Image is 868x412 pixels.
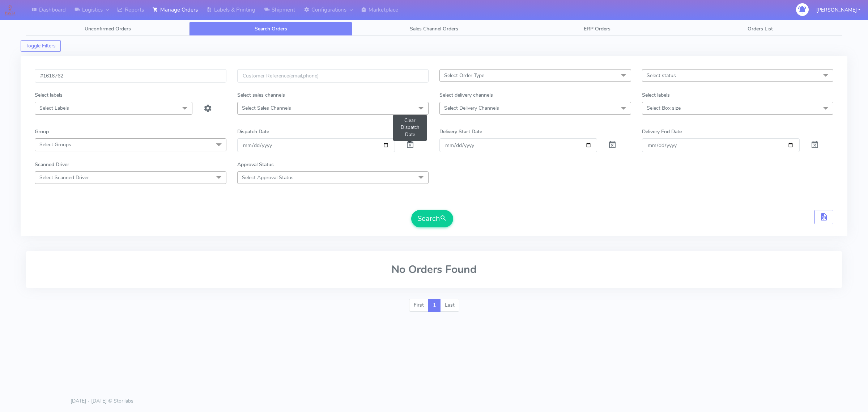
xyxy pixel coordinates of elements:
span: Search Orders [255,25,287,32]
span: ERP Orders [584,25,610,32]
label: Select delivery channels [439,91,493,99]
h2: No Orders Found [35,264,833,276]
a: 1 [428,299,441,312]
label: Scanned Driver [35,161,69,168]
ul: Tabs [26,22,842,36]
label: Select labels [35,91,63,99]
span: Select Groups [39,141,71,148]
span: Sales Channel Orders [410,25,458,32]
input: Order Id [35,69,226,83]
span: Select Box size [647,105,681,112]
button: Search [411,210,453,227]
label: Delivery End Date [642,128,682,135]
button: Toggle Filters [21,40,61,52]
span: Orders List [748,25,773,32]
span: Select status [647,72,676,79]
label: Select sales channels [237,91,285,99]
label: Select labels [642,91,670,99]
button: [PERSON_NAME] [811,3,866,17]
span: Select Sales Channels [242,105,291,112]
label: Delivery Start Date [439,128,482,135]
label: Approval Status [237,161,274,168]
input: Customer Reference(email,phone) [237,69,429,83]
span: Select Scanned Driver [39,174,89,181]
span: Select Labels [39,105,69,112]
span: Select Order Type [444,72,484,79]
span: Select Delivery Channels [444,105,499,112]
label: Dispatch Date [237,128,269,135]
label: Group [35,128,49,135]
span: Select Approval Status [242,174,294,181]
span: Unconfirmed Orders [85,25,131,32]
